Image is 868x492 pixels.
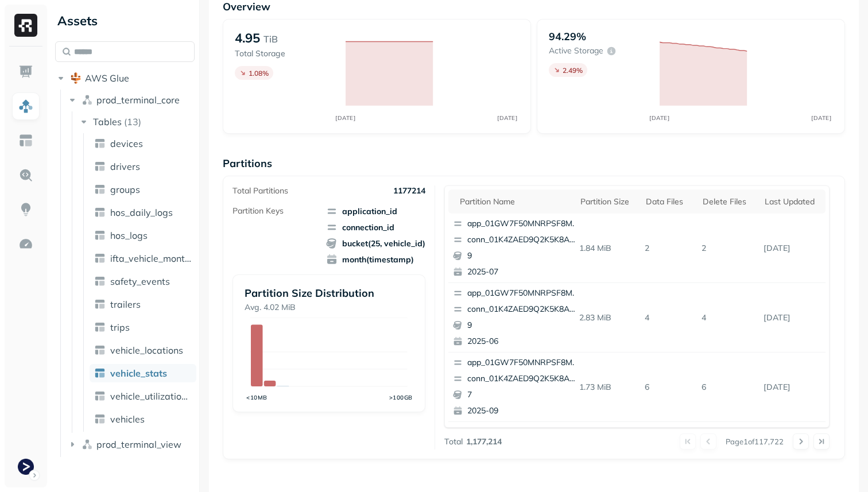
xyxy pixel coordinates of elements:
span: hos_daily_logs [110,207,173,218]
p: Sep 12, 2025 [759,377,826,397]
a: trips [90,318,196,336]
span: application_id [326,206,425,217]
p: 94.29% [549,30,586,43]
img: root [70,72,82,84]
img: table [94,367,106,379]
a: hos_daily_logs [90,203,196,222]
p: 9 [467,250,579,262]
p: Active storage [549,45,603,56]
span: month(timestamp) [326,254,425,265]
div: Partition size [580,196,635,207]
button: app_01GW7F50MNRPSF8MFHFDEVDVJAconn_01K4ZAED9Q2K5K8ABWTX9QRYV392025-06 [448,283,584,352]
img: namespace [82,94,93,106]
img: Dashboard [18,64,33,79]
button: prod_terminal_view [67,435,195,454]
span: vehicle_stats [110,367,167,379]
a: vehicles [90,410,196,428]
span: Tables [93,116,122,127]
tspan: [DATE] [498,114,518,121]
img: table [94,207,106,218]
div: Assets [55,11,195,30]
button: app_01GW7F50MNRPSF8MFHFDEVDVJAconn_01K4ZAED9Q2K5K8ABWTX9QRYV372025-09 [448,352,584,421]
img: table [94,321,106,333]
p: 2025-06 [467,336,579,347]
a: devices [90,134,196,153]
p: app_01GW7F50MNRPSF8MFHFDEVDVJA [467,288,579,299]
tspan: [DATE] [812,114,832,121]
img: table [94,276,106,287]
tspan: [DATE] [336,114,356,121]
a: vehicle_utilization_day [90,387,196,405]
p: 1,177,214 [466,436,502,447]
img: table [94,390,106,402]
p: 1177214 [393,185,425,196]
span: drivers [110,161,140,172]
p: 6 [697,377,759,397]
p: Partitions [223,157,845,170]
p: 1.08 % [249,69,269,78]
img: Asset Explorer [18,133,33,148]
div: Last updated [765,196,820,207]
span: trailers [110,299,141,310]
img: table [94,161,106,172]
p: ( 13 ) [124,116,141,127]
div: Partition name [460,196,569,207]
span: devices [110,138,143,149]
img: Optimization [18,237,33,251]
p: conn_01K4ZAED9Q2K5K8ABWTX9QRYV3 [467,373,579,385]
img: table [94,184,106,195]
img: table [94,344,106,356]
span: connection_id [326,222,425,233]
img: table [94,299,106,310]
span: hos_logs [110,230,148,241]
a: hos_logs [90,226,196,245]
a: vehicle_stats [90,364,196,382]
p: 2 [640,238,697,258]
img: table [94,253,106,264]
span: AWS Glue [85,72,129,84]
p: 2025-09 [467,405,579,417]
p: TiB [263,32,278,46]
p: 6 [640,377,697,397]
img: table [94,138,106,149]
p: Total Partitions [232,185,288,196]
p: Avg. 4.02 MiB [245,302,413,313]
tspan: <10MB [246,394,268,401]
p: 2025-07 [467,266,579,278]
p: 1.84 MiB [575,238,641,258]
tspan: >100GB [389,394,413,401]
p: 4 [697,308,759,328]
p: Sep 12, 2025 [759,308,826,328]
img: Query Explorer [18,168,33,183]
span: bucket(25, vehicle_id) [326,238,425,249]
p: Sep 12, 2025 [759,238,826,258]
a: trailers [90,295,196,313]
button: prod_terminal_core [67,91,195,109]
span: prod_terminal_view [96,439,181,450]
p: app_01GW7F50MNRPSF8MFHFDEVDVJA [467,218,579,230]
p: Partition Keys [232,206,284,216]
div: Data Files [646,196,691,207]
span: trips [110,321,130,333]
p: 2.83 MiB [575,308,641,328]
span: prod_terminal_core [96,94,180,106]
a: vehicle_locations [90,341,196,359]
p: 2.49 % [563,66,583,75]
p: 4.95 [235,30,260,46]
p: 4 [640,308,697,328]
img: Terminal [18,459,34,475]
a: ifta_vehicle_months [90,249,196,268]
span: ifta_vehicle_months [110,253,192,264]
span: vehicle_utilization_day [110,390,192,402]
div: Delete Files [703,196,753,207]
p: 2 [697,238,759,258]
span: groups [110,184,140,195]
img: Insights [18,202,33,217]
a: drivers [90,157,196,176]
img: table [94,230,106,241]
span: safety_events [110,276,170,287]
a: groups [90,180,196,199]
img: namespace [82,439,93,450]
button: AWS Glue [55,69,195,87]
button: app_01GW7F50MNRPSF8MFHFDEVDVJAconn_01K4ZAED9Q2K5K8ABWTX9QRYV392025-07 [448,214,584,282]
